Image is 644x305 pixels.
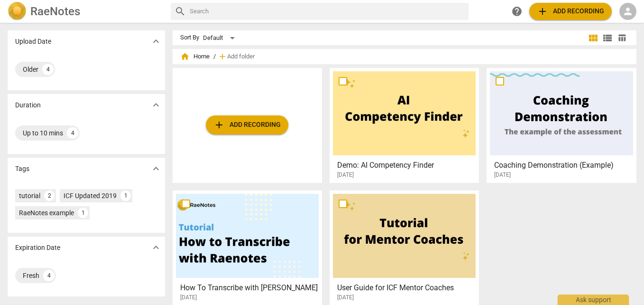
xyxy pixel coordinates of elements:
[23,128,63,138] div: Up to 10 mins
[511,6,523,17] span: help
[149,162,163,176] button: Show more
[227,53,255,60] span: Add folder
[19,208,74,218] div: RaeNotes example
[23,65,38,74] div: Older
[203,30,238,46] div: Default
[490,71,633,179] a: Coaching Demonstration (Example)[DATE]
[150,242,162,253] span: expand_more
[333,71,476,179] a: Demo: AI Competency Finder[DATE]
[615,31,629,45] button: Table view
[622,6,634,17] span: person
[120,191,131,201] div: 1
[180,52,190,61] span: home
[64,191,117,200] div: ICF Updated 2019
[176,194,319,301] a: How To Transcribe with [PERSON_NAME][DATE]
[337,171,354,179] span: [DATE]
[337,294,354,302] span: [DATE]
[175,6,186,17] span: search
[588,32,599,44] span: view_module
[529,3,612,20] button: Upload
[213,53,216,60] span: /
[600,31,615,45] button: List view
[149,240,163,255] button: Show more
[537,6,604,17] span: Add recording
[333,194,476,301] a: User Guide for ICF Mentor Coaches[DATE]
[537,6,548,17] span: add
[180,294,197,302] span: [DATE]
[23,271,39,280] div: Fresh
[67,127,78,139] div: 4
[30,5,80,18] h2: RaeNotes
[602,32,613,44] span: view_list
[8,2,27,21] img: Logo
[218,52,227,61] span: add
[206,115,288,134] button: Upload
[15,164,29,174] p: Tags
[617,33,626,42] span: table_chart
[150,36,162,47] span: expand_more
[180,34,199,41] div: Sort By
[558,295,629,305] div: Ask support
[180,282,320,294] h3: How To Transcribe with RaeNotes
[78,208,88,218] div: 1
[43,270,55,281] div: 4
[190,4,465,19] input: Search
[150,99,162,111] span: expand_more
[15,100,41,110] p: Duration
[8,2,163,21] a: LogoRaeNotes
[508,3,525,20] a: Help
[337,282,477,294] h3: User Guide for ICF Mentor Coaches
[149,98,163,112] button: Show more
[19,191,40,200] div: tutorial
[149,34,163,48] button: Show more
[494,171,511,179] span: [DATE]
[15,37,51,47] p: Upload Date
[42,64,54,75] div: 4
[586,31,600,45] button: Tile view
[44,191,55,201] div: 2
[337,160,477,171] h3: Demo: AI Competency Finder
[213,119,225,131] span: add
[213,119,281,131] span: Add recording
[180,52,210,61] span: Home
[150,163,162,174] span: expand_more
[494,160,634,171] h3: Coaching Demonstration (Example)
[15,243,60,253] p: Expiration Date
